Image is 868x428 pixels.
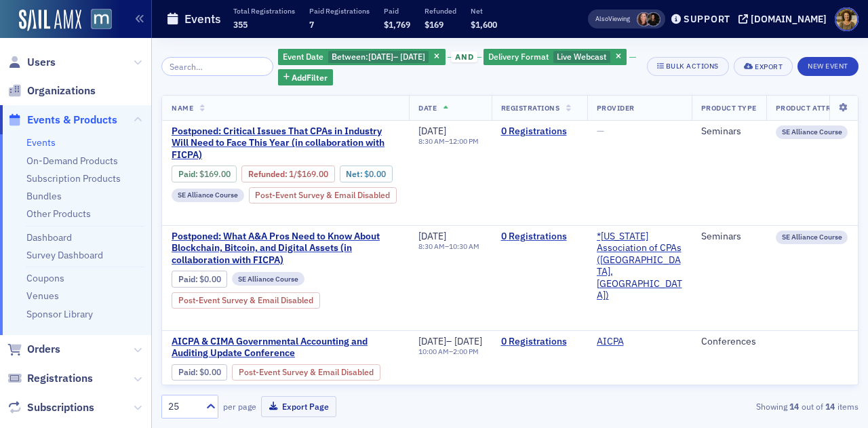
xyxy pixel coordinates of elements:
[297,169,328,179] span: $169.00
[26,249,103,261] a: Survey Dashboard
[418,336,482,348] div: –
[261,396,336,417] button: Export Page
[597,103,635,113] span: Provider
[233,19,248,30] span: 355
[597,231,682,302] a: *[US_STATE] Association of CPAs ([GEOGRAPHIC_DATA], [GEOGRAPHIC_DATA])
[168,400,198,414] div: 25
[241,166,334,182] div: Refunded: 0 - $16900
[7,83,96,98] a: Organizations
[595,14,608,23] div: Also
[797,57,859,76] button: New Event
[309,19,314,30] span: 7
[471,6,497,16] p: Net
[368,51,425,62] span: –
[7,342,60,357] a: Orders
[178,367,199,377] span: :
[635,400,859,412] div: Showing out of items
[597,231,682,302] span: *Maryland Association of CPAs (Timonium, MD)
[178,274,199,284] span: :
[666,62,719,70] div: Bulk Actions
[172,271,227,287] div: Paid: 0 - $0
[172,125,399,161] a: Postponed: Critical Issues That CPAs in Industry Will Need to Face This Year (in collaboration wi...
[340,166,393,182] div: Net: $0
[7,400,94,415] a: Subscriptions
[223,400,256,412] label: per page
[776,125,848,139] div: SE Alliance Course
[501,336,578,348] a: 0 Registrations
[26,208,91,220] a: Other Products
[835,7,859,31] span: Profile
[249,187,397,203] div: Post-Event Survey
[161,57,273,76] input: Search…
[637,12,651,26] span: Natalie Antonakas
[232,364,380,381] div: Post-Event Survey
[454,335,482,347] span: [DATE]
[449,241,479,251] time: 10:30 AM
[647,57,729,76] button: Bulk Actions
[7,113,117,128] a: Events & Products
[557,51,606,62] span: Live Webcast
[384,6,410,16] p: Paid
[172,336,399,359] a: AICPA & CIMA Governmental Accounting and Auditing Update Conference
[172,364,227,381] div: Paid: 0 - $0
[233,6,295,16] p: Total Registrations
[178,169,199,179] span: :
[418,335,446,347] span: [DATE]
[26,155,118,167] a: On-Demand Products
[701,231,757,243] div: Seminars
[418,242,479,251] div: –
[453,347,479,356] time: 2:00 PM
[501,103,560,113] span: Registrations
[7,371,93,386] a: Registrations
[172,166,237,182] div: Paid: 0 - $16900
[172,231,399,267] a: Postponed: What A&A Pros Need to Know About Blockchain, Bitcoin, and Digital Assets (in collabora...
[178,274,195,284] a: Paid
[248,169,289,179] span: :
[734,57,793,76] button: Export
[484,49,627,66] div: Live Webcast
[27,55,56,70] span: Users
[199,367,221,377] span: $0.00
[368,51,393,62] span: [DATE]
[418,136,445,146] time: 8:30 AM
[595,14,630,24] span: Viewing
[7,55,56,70] a: Users
[755,63,783,71] div: Export
[27,83,96,98] span: Organizations
[701,336,757,348] div: Conferences
[248,169,285,179] a: Refunded
[501,231,578,243] a: 0 Registrations
[418,137,479,146] div: –
[278,69,334,86] button: AddFilter
[776,103,857,113] span: Product Attributes
[26,290,59,302] a: Venues
[597,336,624,348] a: AICPA
[172,103,193,113] span: Name
[418,230,446,242] span: [DATE]
[184,11,221,27] h1: Events
[501,125,578,138] a: 0 Registrations
[684,13,730,25] div: Support
[27,113,117,128] span: Events & Products
[823,400,837,412] strong: 14
[19,9,81,31] img: SailAMX
[26,190,62,202] a: Bundles
[597,336,682,348] span: AICPA
[451,52,477,62] span: and
[597,125,604,137] span: —
[751,13,827,25] div: [DOMAIN_NAME]
[701,103,757,113] span: Product Type
[91,9,112,30] img: SailAMX
[178,367,195,377] a: Paid
[471,19,497,30] span: $1,600
[448,52,481,62] button: and
[26,231,72,244] a: Dashboard
[332,51,368,62] span: Between :
[178,169,195,179] a: Paid
[425,6,456,16] p: Refunded
[199,274,221,284] span: $0.00
[425,19,443,30] span: $169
